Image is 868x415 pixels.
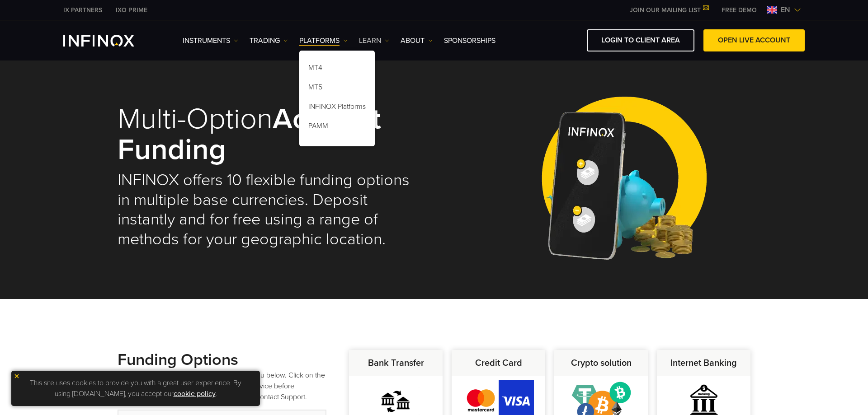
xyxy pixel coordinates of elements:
a: cookie policy [174,389,216,398]
span: en [777,5,794,15]
a: INFINOX Logo [63,35,156,47]
a: INFINOX MENU [715,5,764,15]
strong: Account Funding [118,101,381,168]
h1: Multi-Option [118,104,421,166]
img: yellow close icon [14,373,20,379]
a: OPEN LIVE ACCOUNT [703,29,805,51]
p: This site uses cookies to provide you with a great user experience. By using [DOMAIN_NAME], you a... [16,375,255,401]
a: TRADING [250,35,288,46]
a: PAMM [299,118,375,137]
a: contact Support [256,392,305,401]
a: MT5 [299,79,375,98]
a: PLATFORMS [299,35,348,46]
h2: INFINOX offers 10 flexible funding options in multiple base currencies. Deposit instantly and for... [118,170,421,250]
strong: Crypto solution [571,358,632,368]
a: ABOUT [401,35,433,46]
strong: Funding Options [118,350,238,369]
strong: Internet Banking [670,358,737,368]
a: Learn [359,35,389,46]
strong: Bank Transfer [368,358,424,368]
a: MT4 [299,60,375,79]
a: INFINOX [109,5,154,15]
a: INFINOX Platforms [299,98,375,118]
strong: Credit Card [475,358,522,368]
a: SPONSORSHIPS [444,35,495,46]
a: JOIN OUR MAILING LIST [623,6,715,14]
a: INFINOX [57,5,109,15]
p: Choose your country from the dropdown menu below. Click on the providers logo to read further det... [118,370,326,402]
a: Instruments [183,35,238,46]
a: LOGIN TO CLIENT AREA [587,29,694,51]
